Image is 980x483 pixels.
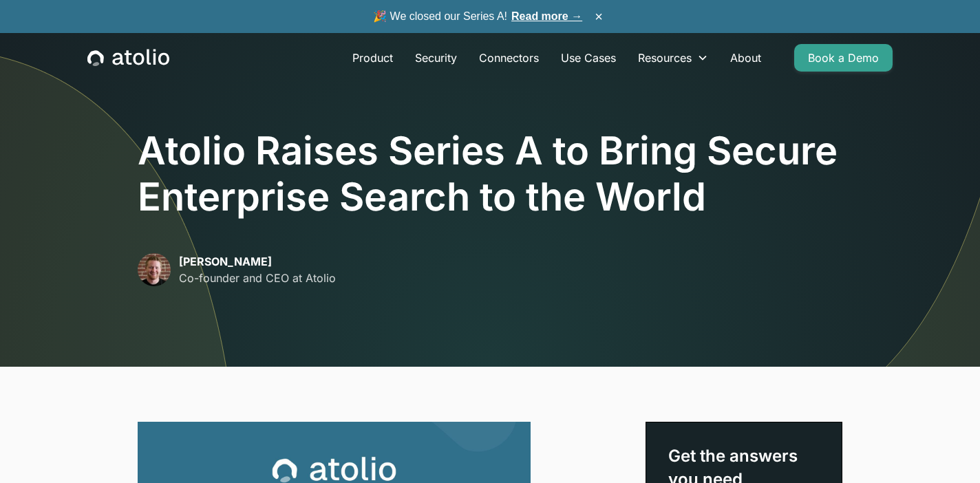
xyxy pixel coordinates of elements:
[179,253,336,270] p: [PERSON_NAME]
[179,270,336,286] p: Co-founder and CEO at Atolio
[373,8,582,25] span: 🎉 We closed our Series A!
[590,9,607,24] button: ×
[638,50,692,66] div: Resources
[550,44,627,72] a: Use Cases
[627,44,719,72] div: Resources
[404,44,468,72] a: Security
[468,44,550,72] a: Connectors
[719,44,772,72] a: About
[138,128,842,220] h1: Atolio Raises Series A to Bring Secure Enterprise Search to the World
[341,44,404,72] a: Product
[87,49,169,67] a: home
[794,44,893,72] a: Book a Demo
[511,10,582,22] a: Read more →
